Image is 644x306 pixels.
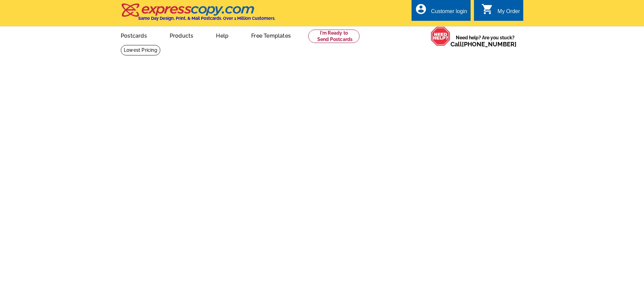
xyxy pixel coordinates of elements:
[450,41,517,48] span: Call
[205,27,239,43] a: Help
[450,34,520,48] span: Need help? Are you stuck?
[481,7,520,16] a: shopping_cart My Order
[415,7,467,16] a: account_circle Customer login
[431,8,467,18] div: Customer login
[121,8,275,21] a: Same Day Design, Print, & Mail Postcards. Over 1 Million Customers.
[159,27,204,43] a: Products
[138,16,275,21] h4: Same Day Design, Print, & Mail Postcards. Over 1 Million Customers.
[462,41,517,48] a: [PHONE_NUMBER]
[497,8,520,18] div: My Order
[415,3,427,15] i: account_circle
[110,27,158,43] a: Postcards
[240,27,302,43] a: Free Templates
[431,27,450,46] img: help
[481,3,493,15] i: shopping_cart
